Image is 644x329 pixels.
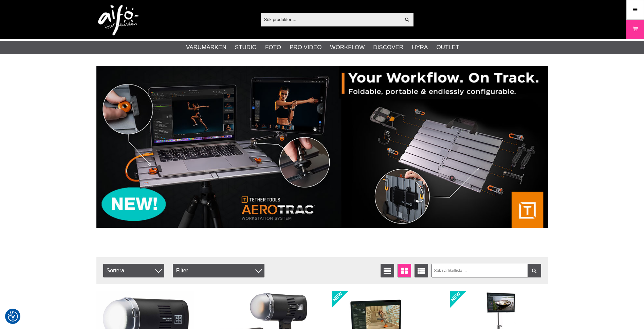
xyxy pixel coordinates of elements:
a: Foto [265,43,281,52]
a: Workflow [330,43,365,52]
img: Annons:007 banner-header-aerotrac-1390x500.jpg [96,66,548,228]
a: Discover [373,43,403,52]
a: Pro Video [290,43,321,52]
a: Filtrera [528,264,541,277]
img: Revisit consent button [8,311,18,322]
input: Sök produkter ... [261,14,401,24]
a: Hyra [412,43,428,52]
input: Sök i artikellista ... [431,264,541,277]
a: Fönstervisning [398,264,411,277]
a: Utökad listvisning [415,264,428,277]
a: Outlet [436,43,459,52]
a: Listvisning [381,264,394,277]
span: Sortera [103,264,164,277]
a: Studio [235,43,257,52]
a: Varumärken [186,43,226,52]
button: Samtyckesinställningar [8,310,18,323]
img: logo.png [98,5,139,36]
div: Filter [173,264,264,277]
